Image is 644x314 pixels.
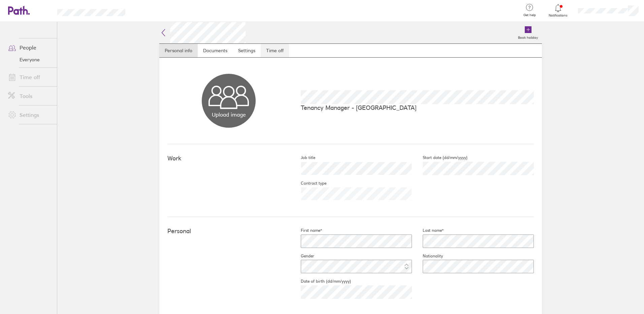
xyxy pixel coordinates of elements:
label: Job title [290,155,315,160]
h4: Work [167,155,290,162]
p: Tenancy Manager - [GEOGRAPHIC_DATA] [301,104,534,111]
a: Personal info [159,44,198,57]
a: People [3,41,57,54]
label: Contract type [290,181,326,186]
label: Date of birth (dd/mm/yyyy) [290,279,351,284]
a: Documents [198,44,233,57]
label: Last name* [412,228,444,233]
label: Book holiday [514,34,542,40]
label: Nationality [412,253,443,259]
a: Settings [233,44,261,57]
span: Notifications [547,13,569,18]
h4: Personal [167,228,290,235]
a: Tools [3,89,57,103]
label: Gender [290,253,314,259]
label: First name* [290,228,322,233]
a: Time off [3,70,57,84]
a: Settings [3,108,57,122]
a: Book holiday [514,22,542,43]
a: Everyone [3,54,57,65]
a: Notifications [547,3,569,18]
label: Start date (dd/mm/yyyy) [412,155,468,160]
span: Get help [519,13,541,17]
a: Time off [261,44,289,57]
